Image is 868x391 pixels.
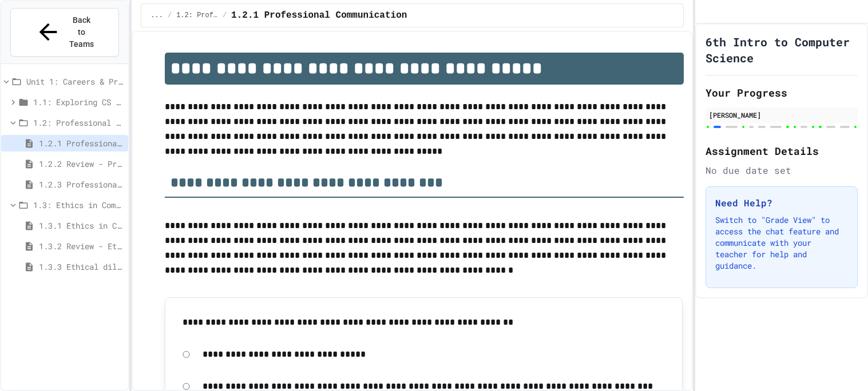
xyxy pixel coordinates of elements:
[150,11,163,20] span: ...
[33,117,124,129] span: 1.2: Professional Communication
[168,11,172,20] span: /
[10,8,119,57] button: Back to Teams
[39,158,124,170] span: 1.2.2 Review - Professional Communication
[709,110,854,120] div: [PERSON_NAME]
[176,11,218,20] span: 1.2: Professional Communication
[26,75,124,87] span: Unit 1: Careers & Professionalism
[223,11,227,20] span: /
[33,199,124,211] span: 1.3: Ethics in Computing
[39,137,124,149] span: 1.2.1 Professional Communication
[715,196,848,210] h3: Need Help?
[33,96,124,108] span: 1.1: Exploring CS Careers
[68,14,95,50] span: Back to Teams
[715,214,848,272] p: Switch to "Grade View" to access the chat feature and communicate with your teacher for help and ...
[706,143,858,159] h2: Assignment Details
[706,85,858,101] h2: Your Progress
[39,220,124,232] span: 1.3.1 Ethics in Computer Science
[39,261,124,273] span: 1.3.3 Ethical dilemma reflections
[39,240,124,252] span: 1.3.2 Review - Ethics in Computer Science
[231,9,407,22] span: 1.2.1 Professional Communication
[706,34,858,66] h1: 6th Intro to Computer Science
[39,178,124,190] span: 1.2.3 Professional Communication Challenge
[706,163,858,177] div: No due date set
